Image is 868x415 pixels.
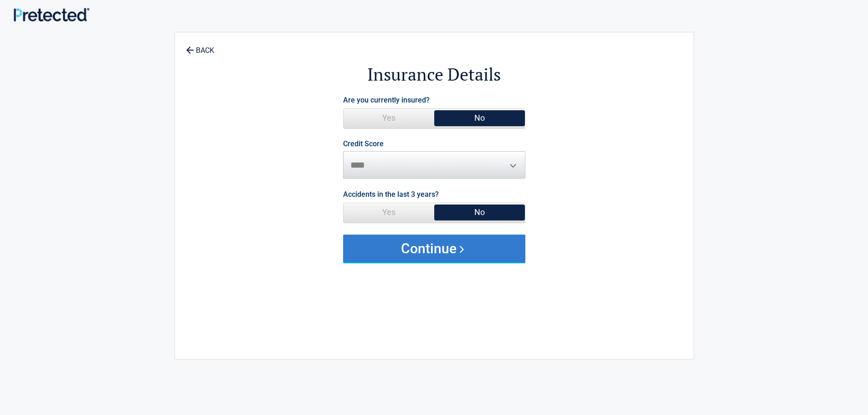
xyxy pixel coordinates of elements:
[14,8,89,21] img: Main Logo
[434,203,525,221] span: No
[344,203,434,221] span: Yes
[343,94,430,106] label: Are you currently insured?
[344,109,434,127] span: Yes
[434,109,525,127] span: No
[343,188,439,200] label: Accidents in the last 3 years?
[184,38,216,54] a: BACK
[343,235,525,262] button: Continue
[343,140,384,148] label: Credit Score
[225,63,643,86] h2: Insurance Details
